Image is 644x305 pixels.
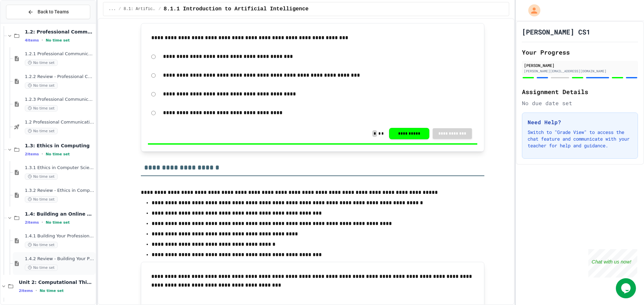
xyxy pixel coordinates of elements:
span: Unit 2: Computational Thinking & Problem-Solving [19,279,94,285]
span: 1.2.3 Professional Communication Challenge [25,97,94,102]
span: No time set [46,152,70,156]
iframe: chat widget [616,278,637,298]
span: / [118,6,121,12]
span: ... [109,6,116,12]
h1: [PERSON_NAME] CS1 [522,27,590,36]
p: Switch to "Grade View" to access the chat feature and communicate with your teacher for help and ... [528,129,632,149]
span: No time set [25,105,58,111]
span: / [159,6,161,12]
div: [PERSON_NAME][EMAIL_ADDRESS][DOMAIN_NAME] [524,69,636,74]
span: • [36,288,37,293]
span: No time set [25,196,58,203]
h2: Your Progress [522,48,638,57]
span: 2 items [19,289,33,293]
span: 1.4.2 Review - Building Your Professional Online Presence [25,256,94,262]
div: No due date set [522,99,638,107]
span: 1.3: Ethics in Computing [25,143,94,149]
span: Back to Teams [38,8,69,15]
span: No time set [46,38,70,43]
h3: Need Help? [528,118,632,126]
span: • [42,37,43,43]
span: No time set [40,289,64,293]
span: 1.3.1 Ethics in Computer Science [25,165,94,171]
h2: Assignment Details [522,87,638,96]
span: • [42,151,43,157]
span: No time set [25,242,58,248]
span: 1.4: Building an Online Presence [25,211,94,217]
span: 1.2 Professional Communication [25,120,94,125]
span: No time set [46,220,70,225]
span: No time set [25,128,58,134]
span: No time set [25,82,58,89]
span: 1.2: Professional Communication [25,29,94,35]
span: 4 items [25,38,39,43]
span: No time set [25,60,58,66]
span: No time set [25,264,58,271]
div: My Account [521,3,542,18]
span: 8.1.1 Introduction to Artificial Intelligence [164,5,309,13]
div: [PERSON_NAME] [524,62,636,68]
span: 2 items [25,152,39,156]
button: Back to Teams [6,5,90,19]
span: 1.3.2 Review - Ethics in Computer Science [25,188,94,194]
span: 1.2.2 Review - Professional Communication [25,74,94,80]
span: 1.4.1 Building Your Professional Online Presence [25,233,94,239]
span: No time set [25,173,58,180]
span: • [42,220,43,225]
span: 8.1: Artificial Intelligence Basics [124,6,156,12]
iframe: chat widget [588,249,637,278]
span: 2 items [25,220,39,225]
span: 1.2.1 Professional Communication [25,51,94,57]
